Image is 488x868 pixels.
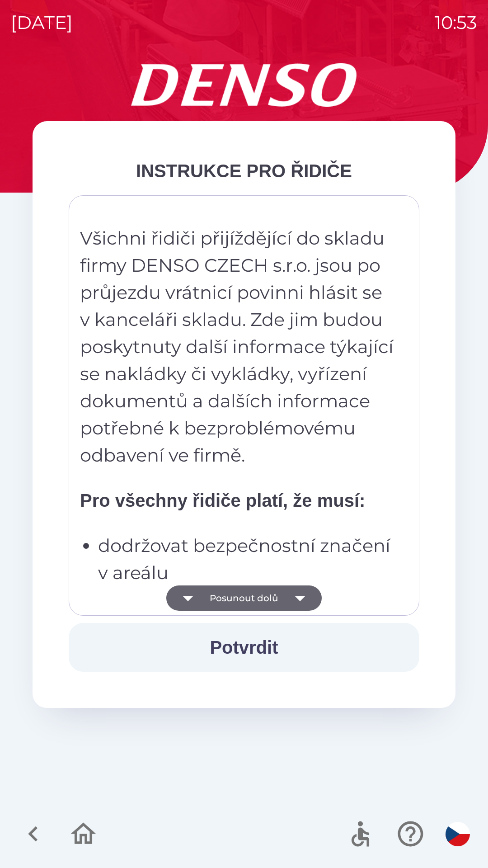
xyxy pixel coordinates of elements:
[166,585,322,611] button: Posunout dolů
[11,9,73,36] p: [DATE]
[435,9,477,36] p: 10:53
[98,532,395,586] p: dodržovat bezpečnostní značení v areálu
[69,623,419,672] button: Potvrdit
[69,157,419,184] div: INSTRUKCE PRO ŘIDIČE
[80,491,365,510] strong: Pro všechny řidiče platí, že musí:
[33,63,455,107] img: Logo
[446,822,470,846] img: cs flag
[80,225,395,469] p: Všichni řidiči přijíždějící do skladu firmy DENSO CZECH s.r.o. jsou po průjezdu vrátnicí povinni ...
